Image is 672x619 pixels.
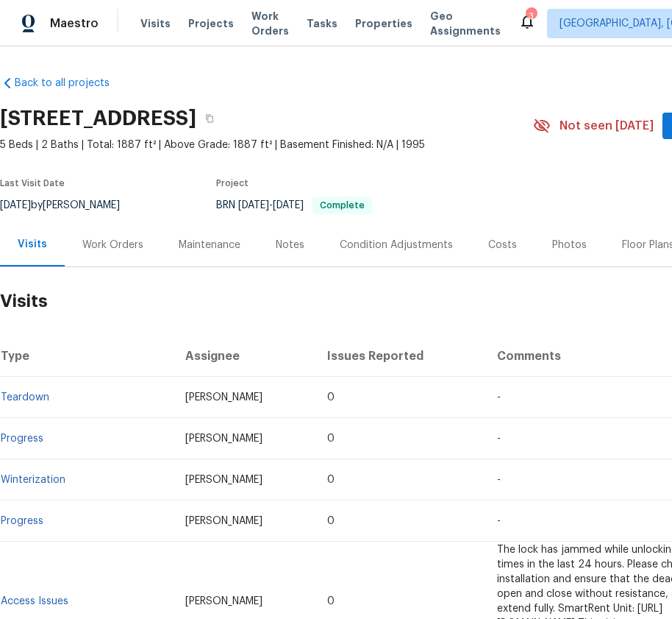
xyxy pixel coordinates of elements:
span: BRN [216,200,372,211]
a: Progress [1,516,43,526]
div: 3 [526,9,536,24]
div: Photos [552,238,587,252]
span: [PERSON_NAME] [185,516,262,526]
span: - [497,475,501,485]
th: Issues Reported [315,336,485,377]
div: Work Orders [82,238,143,252]
span: Project [216,179,249,188]
span: 0 [327,434,335,444]
th: Assignee [174,336,316,377]
a: Winterization [1,475,65,485]
div: Notes [276,238,304,252]
span: Projects [188,16,234,31]
span: - [497,392,501,403]
span: Work Orders [251,9,289,38]
span: [PERSON_NAME] [185,475,262,485]
button: Copy Address [196,105,223,132]
span: Maestro [50,16,99,31]
span: - [497,516,501,526]
span: 0 [327,392,335,403]
span: Geo Assignments [430,9,501,38]
span: Properties [355,16,412,31]
div: Visits [18,237,47,252]
span: [DATE] [238,200,269,211]
a: Access Issues [1,596,68,606]
a: Progress [1,434,43,444]
span: 0 [327,475,335,485]
span: [PERSON_NAME] [185,434,262,444]
span: - [497,434,501,444]
span: Visits [140,16,171,31]
span: [PERSON_NAME] [185,392,262,403]
span: Not seen [DATE] [560,119,654,133]
span: Tasks [307,18,337,29]
span: - [238,200,304,211]
span: 0 [327,596,335,606]
a: Teardown [1,392,49,403]
span: [DATE] [273,200,304,211]
span: 0 [327,516,335,526]
div: Maintenance [179,238,240,252]
span: [PERSON_NAME] [185,596,262,606]
div: Condition Adjustments [340,238,453,252]
div: Costs [488,238,517,252]
span: Complete [314,201,371,210]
